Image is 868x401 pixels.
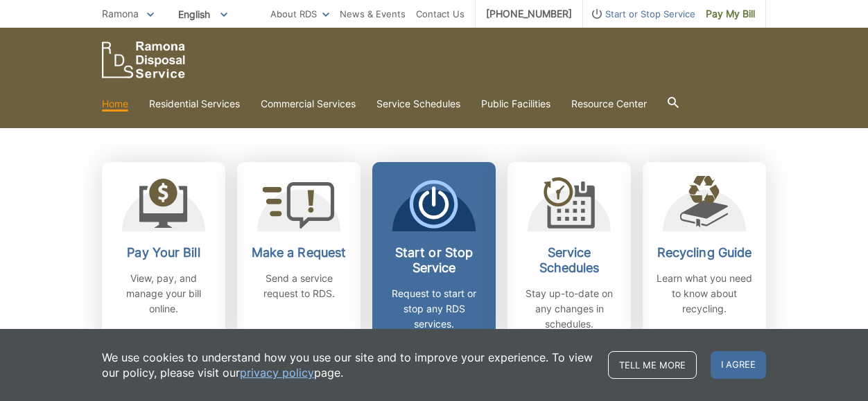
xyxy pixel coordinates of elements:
a: Public Facilities [481,96,550,112]
a: Pay Your Bill View, pay, and manage your bill online. [102,162,225,346]
h2: Start or Stop Service [383,245,485,276]
a: Home [102,96,128,112]
a: Commercial Services [261,96,356,112]
a: privacy policy [240,365,314,380]
a: EDCD logo. Return to the homepage. [102,42,185,78]
h2: Pay Your Bill [112,245,215,260]
a: Recycling Guide Learn what you need to know about recycling. [643,162,766,346]
h2: Make a Request [248,245,350,260]
p: Send a service request to RDS. [248,271,350,301]
p: Stay up-to-date on any changes in schedules. [518,286,620,332]
p: Learn what you need to know about recycling. [653,271,756,317]
span: English [168,3,238,26]
h2: Recycling Guide [653,245,756,260]
a: Service Schedules [376,96,460,112]
a: Tell me more [608,351,697,379]
p: Request to start or stop any RDS services. [383,286,485,332]
a: Residential Services [149,96,240,112]
a: Service Schedules Stay up-to-date on any changes in schedules. [507,162,631,346]
a: Make a Request Send a service request to RDS. [237,162,361,346]
p: View, pay, and manage your bill online. [112,271,215,317]
a: News & Events [340,6,406,21]
a: Resource Center [571,96,647,112]
h2: Service Schedules [518,245,620,276]
span: Ramona [102,8,139,19]
a: Contact Us [416,6,465,21]
p: We use cookies to understand how you use our site and to improve your experience. To view our pol... [102,350,594,380]
span: Pay My Bill [706,6,755,21]
a: About RDS [270,6,329,21]
span: I agree [711,351,766,379]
